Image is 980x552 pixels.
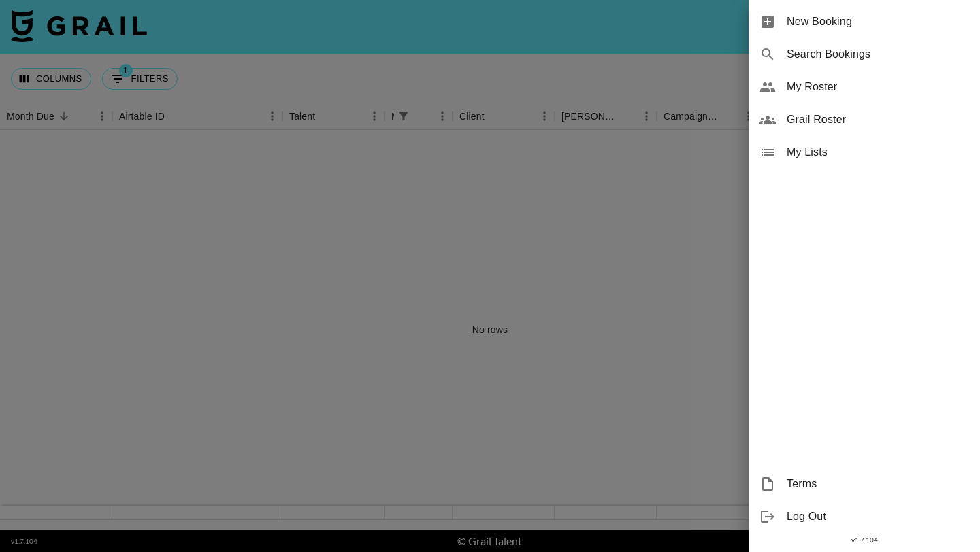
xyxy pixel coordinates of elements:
span: Search Bookings [787,46,969,63]
span: New Booking [787,14,969,30]
div: New Booking [749,5,980,38]
div: Log Out [749,500,980,533]
span: My Lists [787,144,969,160]
span: Log Out [787,508,969,525]
div: My Roster [749,71,980,103]
div: Grail Roster [749,103,980,136]
div: v 1.7.104 [749,533,980,547]
div: Search Bookings [749,38,980,71]
span: Grail Roster [787,111,969,128]
span: Terms [787,476,969,492]
div: Terms [749,468,980,500]
span: My Roster [787,79,969,95]
div: My Lists [749,136,980,169]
